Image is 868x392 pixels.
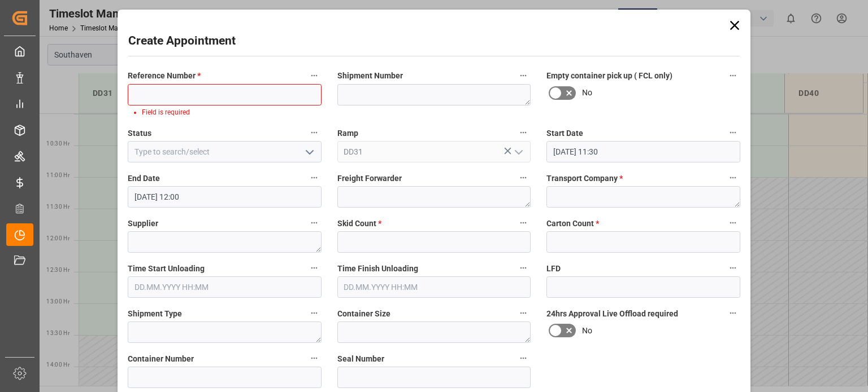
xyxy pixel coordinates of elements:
[128,141,322,162] input: Type to search/select
[128,218,158,230] span: Supplier
[307,306,322,320] button: Shipment Type
[128,353,194,365] span: Container Number
[726,125,740,140] button: Start Date
[337,173,402,184] span: Freight Forwarder
[307,125,322,140] button: Status
[516,125,531,140] button: Ramp
[128,276,322,298] input: DD.MM.YYYY HH:MM
[546,173,623,184] span: Transport Company
[128,263,205,275] span: Time Start Unloading
[726,306,740,320] button: 24hrs Approval Live Offload required
[128,127,151,139] span: Status
[128,32,236,50] h2: Create Appointment
[337,308,390,320] span: Container Size
[337,276,531,298] input: DD.MM.YYYY HH:MM
[307,351,322,365] button: Container Number
[128,186,322,208] input: DD.MM.YYYY HH:MM
[128,308,182,320] span: Shipment Type
[307,68,322,83] button: Reference Number *
[142,107,312,117] li: Field is required
[726,68,740,83] button: Empty container pick up ( FCL only)
[337,353,384,365] span: Seal Number
[337,127,358,139] span: Ramp
[128,173,160,184] span: End Date
[546,141,740,162] input: DD.MM.YYYY HH:MM
[307,170,322,185] button: End Date
[337,141,531,162] input: Type to search/select
[726,170,740,185] button: Transport Company *
[337,218,381,230] span: Skid Count
[337,70,403,82] span: Shipment Number
[726,261,740,275] button: LFD
[546,127,583,139] span: Start Date
[307,215,322,230] button: Supplier
[300,143,317,161] button: open menu
[546,263,561,275] span: LFD
[128,70,201,82] span: Reference Number
[546,70,672,82] span: Empty container pick up ( FCL only)
[516,351,531,365] button: Seal Number
[516,215,531,230] button: Skid Count *
[582,87,592,99] span: No
[516,261,531,275] button: Time Finish Unloading
[516,170,531,185] button: Freight Forwarder
[510,143,527,161] button: open menu
[582,325,592,337] span: No
[516,306,531,320] button: Container Size
[546,218,599,230] span: Carton Count
[516,68,531,83] button: Shipment Number
[546,308,678,320] span: 24hrs Approval Live Offload required
[337,263,418,275] span: Time Finish Unloading
[307,261,322,275] button: Time Start Unloading
[726,215,740,230] button: Carton Count *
